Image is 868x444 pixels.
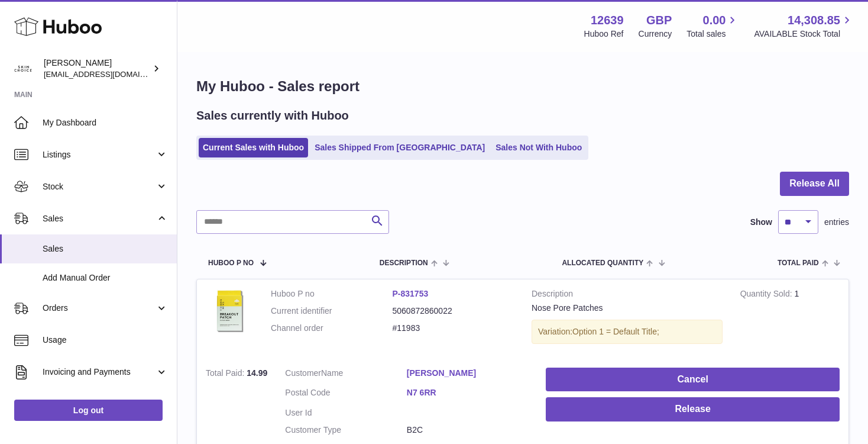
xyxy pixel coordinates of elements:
strong: 12639 [591,12,624,28]
dd: 5060872860022 [393,305,514,317]
h2: Sales currently with Huboo [196,108,349,124]
dt: Current identifier [271,305,393,317]
span: Add Manual Order [43,272,168,284]
button: Release All [780,172,849,196]
a: Log out [14,400,163,421]
span: Sales [43,243,168,255]
dt: Name [285,368,407,382]
div: Huboo Ref [584,28,624,40]
dd: #11983 [393,323,514,334]
span: Orders [43,303,156,314]
a: Sales Shipped From [GEOGRAPHIC_DATA] [310,138,489,157]
td: 1 [731,279,848,359]
span: AVAILABLE Stock Total [754,28,854,40]
div: Variation: [532,320,723,344]
button: Cancel [546,368,840,392]
span: [EMAIL_ADDRESS][DOMAIN_NAME] [44,69,174,79]
span: Invoicing and Payments [43,366,156,378]
a: P-831753 [393,289,429,298]
span: Total paid [778,259,819,267]
span: Stock [43,181,156,192]
strong: GBP [646,12,672,28]
a: Sales Not With Huboo [491,138,586,157]
span: 0.00 [703,12,726,28]
dt: User Id [285,407,407,419]
dd: B2C [407,424,529,436]
span: Customer [285,368,321,378]
span: My Dashboard [43,117,168,128]
strong: Description [532,288,723,303]
span: ALLOCATED Quantity [562,259,643,267]
a: Current Sales with Huboo [199,138,308,157]
div: Currency [639,28,672,40]
div: [PERSON_NAME] [44,57,150,80]
dt: Postal Code [285,387,407,401]
span: Total sales [686,28,739,40]
span: 14.99 [247,368,267,378]
span: Usage [43,334,168,346]
a: N7 6RR [407,387,529,398]
dt: Huboo P no [271,288,393,300]
button: Release [546,397,840,422]
dt: Channel order [271,323,393,334]
span: Listings [43,149,156,160]
label: Show [750,217,772,228]
a: 0.00 Total sales [686,12,739,40]
span: Sales [43,213,156,224]
div: Nose Pore Patches [532,303,723,314]
img: admin@skinchoice.com [14,60,32,78]
span: entries [824,217,849,228]
h1: My Huboo - Sales report [196,77,849,96]
span: 14,308.85 [788,12,840,28]
a: [PERSON_NAME] [407,368,529,379]
span: Description [380,259,428,267]
span: Huboo P no [208,259,254,267]
span: Option 1 = Default Title; [572,327,659,336]
a: 14,308.85 AVAILABLE Stock Total [754,12,854,40]
strong: Quantity Sold [740,289,795,301]
strong: Total Paid [206,368,247,381]
img: 126391698654631.jpg [206,288,253,336]
dt: Customer Type [285,424,407,436]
